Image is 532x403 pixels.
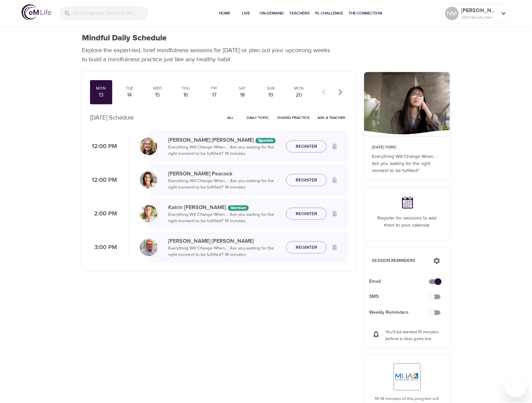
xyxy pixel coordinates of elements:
[90,142,117,151] p: 12:00 PM
[22,4,51,20] img: logo
[90,113,134,122] p: [DATE] Schedule
[121,91,138,99] div: 14
[149,91,166,99] div: 15
[262,91,279,99] div: 19
[206,86,223,91] div: Fri
[90,209,117,219] p: 2:00 PM
[168,203,281,211] p: Katrin [PERSON_NAME]
[372,258,426,264] p: Session Reminders
[247,114,269,121] span: Daily Topic
[140,239,157,256] img: Roger%20Nolan%20Headshot.jpg
[121,86,138,91] div: Tue
[168,245,281,258] p: Everything Will Change When...: Are you waiting for the right moment to be fulfilled? · 14 minutes
[372,153,442,174] p: Everything Will Change When...: Are you waiting for the right moment to be fulfilled?
[90,176,117,185] p: 12:00 PM
[370,309,434,316] span: Weekly Reminders
[168,136,281,144] p: [PERSON_NAME] [PERSON_NAME]
[289,10,309,17] span: Teachers
[234,86,251,91] div: Sat
[318,114,345,121] span: Ask a Teacher
[168,211,281,225] p: Everything Will Change When...: Are you waiting for the right moment to be fulfilled? · 14 minutes
[277,114,309,121] span: Guided Practice
[462,14,497,21] p: 2957 Mindful Minutes
[260,10,284,17] span: On-Demand
[140,138,157,155] img: Maria%20Alonso%20Martinez.png
[228,205,249,211] div: The episodes in this programs will be in German
[82,46,335,64] p: Explore the expert-led, brief mindfulness sessions for [DATE] or plan out your upcoming weeks to ...
[149,86,166,91] div: Wed
[238,10,254,17] span: Live
[462,6,497,14] p: [PERSON_NAME]
[93,86,110,91] div: Mon
[372,215,442,229] p: Register for sessions to add them to your calendar
[244,112,272,123] button: Daily Topic
[327,206,343,222] span: Remind me when a class goes live every Monday at 2:00 PM
[291,91,307,99] div: 20
[296,243,317,252] span: Register
[315,10,343,17] span: 1% Challenge
[223,114,239,121] span: All
[291,86,307,91] div: Mon
[90,243,117,252] p: 3:00 PM
[274,112,312,123] button: Guided Practice
[372,144,442,150] p: [DATE] Topic
[296,210,317,218] span: Register
[327,138,343,155] span: Remind me when a class goes live every Monday at 12:00 PM
[178,91,195,99] div: 16
[286,241,327,254] button: Register
[505,376,527,398] iframe: Button to launch messaging window
[315,112,348,123] button: Ask a Teacher
[286,140,327,153] button: Register
[234,91,251,99] div: 18
[140,171,157,189] img: Susan_Peacock-min.jpg
[168,170,281,178] p: [PERSON_NAME] Peacock
[296,176,317,184] span: Register
[445,7,459,20] div: NM
[82,33,167,43] h1: Mindful Daily Schedule
[216,10,233,17] span: Home
[256,138,276,143] div: The episodes in this programs will be in Spanish
[140,205,157,223] img: Katrin%20Buisman.jpg
[93,91,110,99] div: 13
[168,237,281,245] p: [PERSON_NAME] [PERSON_NAME]
[168,144,281,157] p: Everything Will Change When...: Are you waiting for the right moment to be fulfilled? · 14 minutes
[349,10,382,17] span: The Connection
[73,6,148,21] input: Find programs, teachers, etc...
[327,172,343,188] span: Remind me when a class goes live every Monday at 12:00 PM
[296,142,317,151] span: Register
[220,112,241,123] button: All
[178,86,195,91] div: Thu
[206,91,223,99] div: 17
[327,239,343,256] span: Remind me when a class goes live every Monday at 3:00 PM
[262,86,279,91] div: Sun
[286,208,327,220] button: Register
[386,329,442,342] p: You'll be alerted 10 minutes before a class goes live.
[370,293,434,300] span: SMS
[168,178,281,191] p: Everything Will Change When...: Are you waiting for the right moment to be fulfilled? · 14 minutes
[370,278,434,285] span: Email
[286,174,327,187] button: Register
